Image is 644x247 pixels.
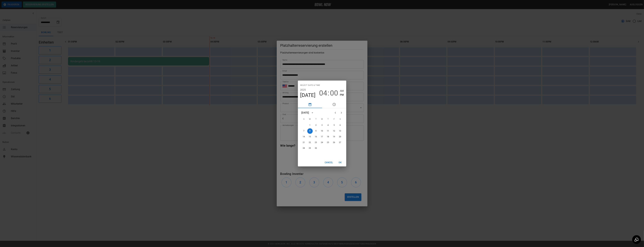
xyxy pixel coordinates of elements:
button: 11 [325,128,331,134]
button: 7 [301,128,307,134]
button: 13 [337,128,343,134]
button: PM [340,93,344,97]
span: Tuesday [313,116,319,122]
span: Monday [307,116,313,122]
button: Next month [338,110,344,116]
span: Wednesday [319,116,325,122]
button: 5 [331,123,337,128]
span: : [328,89,329,97]
button: 17 [319,134,325,140]
button: 28 [301,146,307,151]
span: Thursday [325,116,331,122]
button: AM [340,89,344,93]
button: 15 [307,134,313,140]
button: pick date [298,101,322,108]
button: 29 [307,146,313,151]
button: 1 [307,123,313,128]
span: Friday [331,116,337,122]
button: 18 [325,134,331,140]
button: 4 [325,123,331,128]
button: Previous month [332,110,338,116]
button: 10 [319,128,325,134]
button: 00 [330,89,338,97]
button: 25 [325,140,331,145]
button: 12 [331,128,337,134]
button: pick time [322,101,346,108]
button: Cancel [323,160,334,165]
button: [DATE] [300,92,316,98]
button: 30 [313,146,319,151]
button: 6 [337,123,343,128]
button: 26 [331,140,337,145]
button: 24 [319,140,325,145]
button: 2 [313,123,319,128]
button: 04 [319,89,327,97]
button: calendar view is open, switch to year view [310,110,315,115]
span: Select date & time [300,83,320,88]
div: [DATE] [302,111,309,115]
button: 19 [331,134,337,140]
span: Saturday [337,116,343,122]
span: Sunday [301,116,307,122]
button: 27 [337,140,343,145]
button: OK [335,160,345,165]
button: 14 [301,134,307,140]
button: 8 [307,128,313,134]
button: 20 [337,134,343,140]
button: 23 [313,140,319,145]
button: 3 [319,123,325,128]
button: 2025 [300,88,306,92]
button: 9 [313,128,319,134]
button: 16 [313,134,319,140]
button: 22 [307,140,313,145]
button: 21 [301,140,307,145]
